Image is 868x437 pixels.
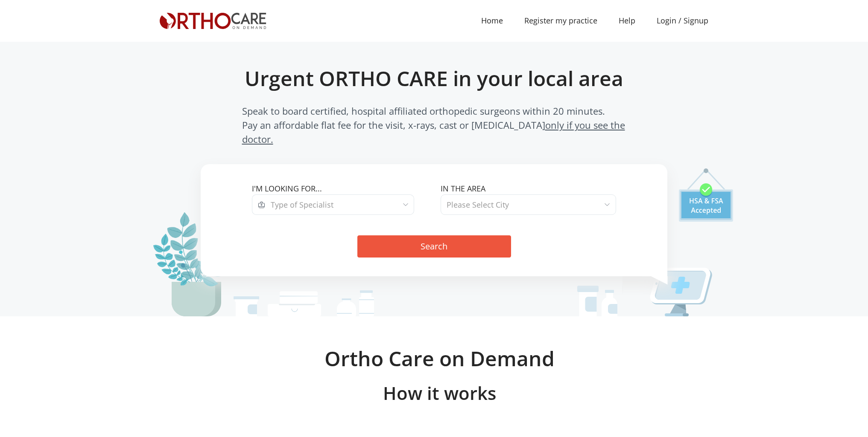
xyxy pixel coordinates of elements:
[252,183,427,194] label: I'm looking for...
[471,11,514,30] a: Home
[441,183,616,194] label: In the area
[242,104,626,146] span: Speak to board certified, hospital affiliated orthopedic surgeons within 20 minutes. Pay an affor...
[646,15,719,26] a: Login / Signup
[271,200,333,210] span: Type of Specialist
[165,346,714,371] h2: Ortho Care on Demand
[447,200,509,210] span: Please Select City
[514,11,608,30] a: Register my practice
[357,235,511,258] button: Search
[608,11,646,30] a: Help
[220,66,649,91] h1: Urgent ORTHO CARE in your local area
[165,382,714,404] h3: How it works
